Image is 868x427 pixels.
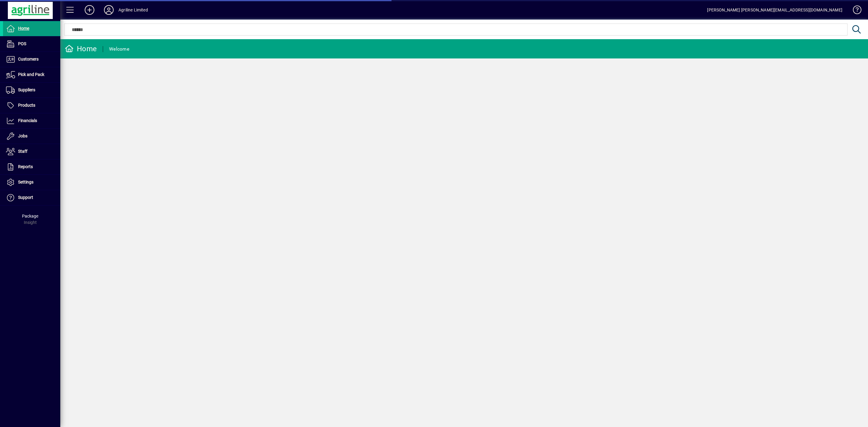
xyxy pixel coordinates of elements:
[3,52,60,67] a: Customers
[18,180,33,184] span: Settings
[848,1,860,21] a: Knowledge Base
[18,195,33,200] span: Support
[3,83,60,98] a: Suppliers
[18,57,39,61] span: Customers
[18,133,27,138] span: Jobs
[22,214,38,218] span: Package
[18,26,29,31] span: Home
[3,113,60,128] a: Financials
[3,159,60,174] a: Reports
[18,118,37,123] span: Financials
[3,190,60,205] a: Support
[18,164,33,169] span: Reports
[18,103,35,108] span: Products
[18,149,27,154] span: Staff
[18,72,44,77] span: Pick and Pack
[3,144,60,159] a: Staff
[3,36,60,52] a: POS
[18,41,26,46] span: POS
[3,67,60,82] a: Pick and Pack
[18,87,35,92] span: Suppliers
[109,44,129,54] div: Welcome
[118,5,148,15] div: Agriline Limited
[99,5,118,15] button: Profile
[3,98,60,113] a: Products
[707,5,842,15] div: [PERSON_NAME] [PERSON_NAME][EMAIL_ADDRESS][DOMAIN_NAME]
[65,44,97,54] div: Home
[3,175,60,190] a: Settings
[80,5,99,15] button: Add
[3,129,60,144] a: Jobs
